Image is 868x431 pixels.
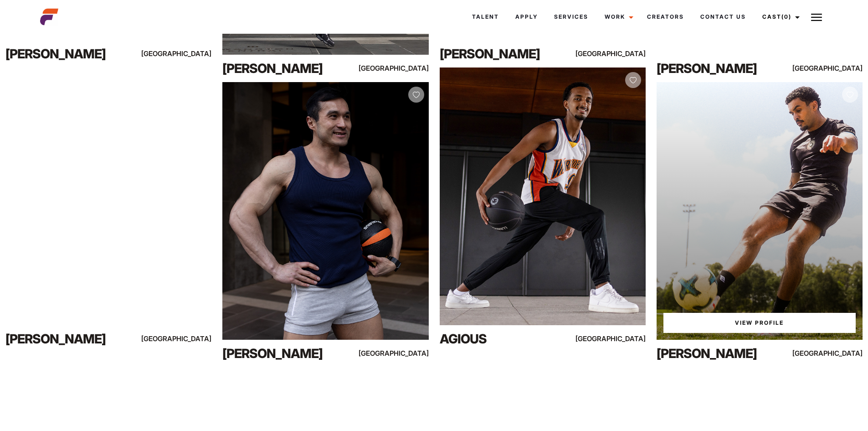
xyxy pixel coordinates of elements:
[801,348,863,359] div: [GEOGRAPHIC_DATA]
[657,344,780,363] div: [PERSON_NAME]
[546,5,596,29] a: Services
[692,5,754,29] a: Contact Us
[440,330,563,348] div: Agious
[5,45,129,63] div: [PERSON_NAME]
[657,59,780,78] div: [PERSON_NAME]
[663,313,856,333] a: View Cyrus'sProfile
[464,5,507,29] a: Talent
[781,13,791,20] span: (0)
[754,5,805,29] a: Cast(0)
[801,62,863,74] div: [GEOGRAPHIC_DATA]
[440,45,563,63] div: [PERSON_NAME]
[584,48,646,59] div: [GEOGRAPHIC_DATA]
[5,330,129,348] div: [PERSON_NAME]
[222,344,346,363] div: [PERSON_NAME]
[367,348,429,359] div: [GEOGRAPHIC_DATA]
[150,333,212,344] div: [GEOGRAPHIC_DATA]
[507,5,546,29] a: Apply
[150,48,212,59] div: [GEOGRAPHIC_DATA]
[811,12,822,23] img: Burger icon
[40,8,58,26] img: cropped-aefm-brand-fav-22-square.png
[596,5,639,29] a: Work
[367,62,429,74] div: [GEOGRAPHIC_DATA]
[222,59,346,78] div: [PERSON_NAME]
[584,333,646,344] div: [GEOGRAPHIC_DATA]
[639,5,692,29] a: Creators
